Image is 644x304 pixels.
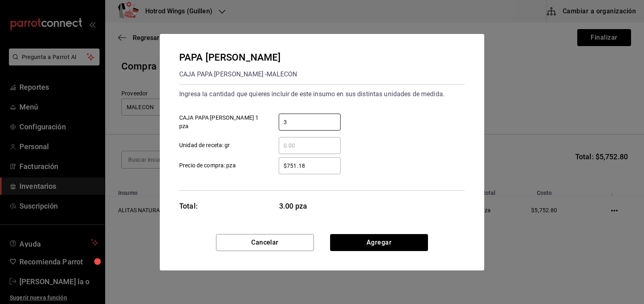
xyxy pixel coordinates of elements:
span: 3.00 pza [279,201,341,211]
span: Unidad de receta: gr [179,141,230,150]
input: CAJA PAPA [PERSON_NAME] 1 pza [279,117,341,127]
input: Precio de compra: pza [279,161,341,171]
div: CAJA PAPA [PERSON_NAME] - MALECON [179,68,297,81]
div: Ingresa la cantidad que quieres incluir de este insumo en sus distintas unidades de medida. [179,88,465,101]
button: Cancelar [216,234,314,251]
input: Unidad de receta: gr [279,141,341,150]
button: Agregar [330,234,428,251]
span: CAJA PAPA [PERSON_NAME] 1 pza [179,114,263,131]
span: Precio de compra: pza [179,161,236,170]
div: PAPA [PERSON_NAME] [179,50,297,65]
div: Total: [179,201,198,211]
